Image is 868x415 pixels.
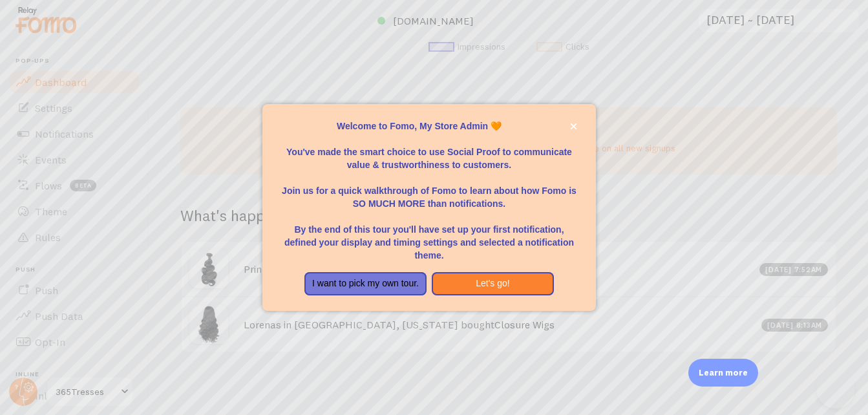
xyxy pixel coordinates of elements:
[278,210,580,262] p: By the end of this tour you'll have set up your first notification, defined your display and timi...
[304,272,427,295] button: I want to pick my own tour.
[699,367,748,379] p: Learn more
[567,120,580,133] button: close,
[432,272,554,295] button: Let's go!
[278,133,580,171] p: You've made the smart choice to use Social Proof to communicate value & trustworthiness to custom...
[262,104,595,311] div: Welcome to Fomo, My Store Admin 🧡You&amp;#39;ve made the smart choice to use Social Proof to comm...
[278,171,580,210] p: Join us for a quick walkthrough of Fomo to learn about how Fomo is SO MUCH MORE than notifications.
[688,359,758,387] div: Learn more
[278,120,580,133] p: Welcome to Fomo, My Store Admin 🧡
